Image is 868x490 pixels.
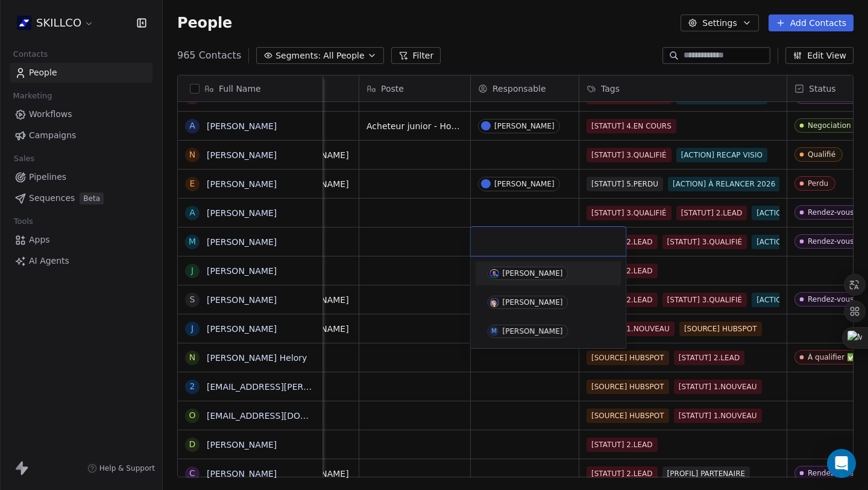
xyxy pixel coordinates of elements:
[503,298,563,307] div: [PERSON_NAME]
[503,269,563,278] div: [PERSON_NAME]
[503,327,563,336] div: [PERSON_NAME]
[491,326,497,336] div: M
[489,269,498,278] img: A
[476,261,621,343] div: Suggestions
[489,298,498,307] img: N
